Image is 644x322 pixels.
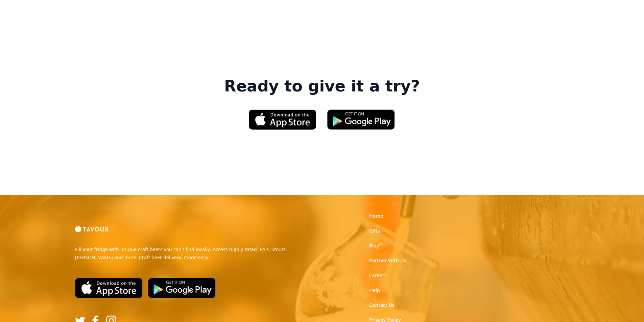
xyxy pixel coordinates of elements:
a: Help [369,287,380,294]
a: Contact Us [369,302,395,308]
a: Partner With Us [369,257,406,264]
a: Careers [369,272,387,279]
strong: Careers [369,272,387,278]
a: Home [369,213,383,219]
a: Blog [369,242,379,249]
strong: Ready to give it a try? [224,77,420,96]
a: Gifts [369,227,380,234]
p: Fill your fridge with unique craft beers you can't find locally. Access highly-rated IPA's, Stout... [75,245,317,262]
